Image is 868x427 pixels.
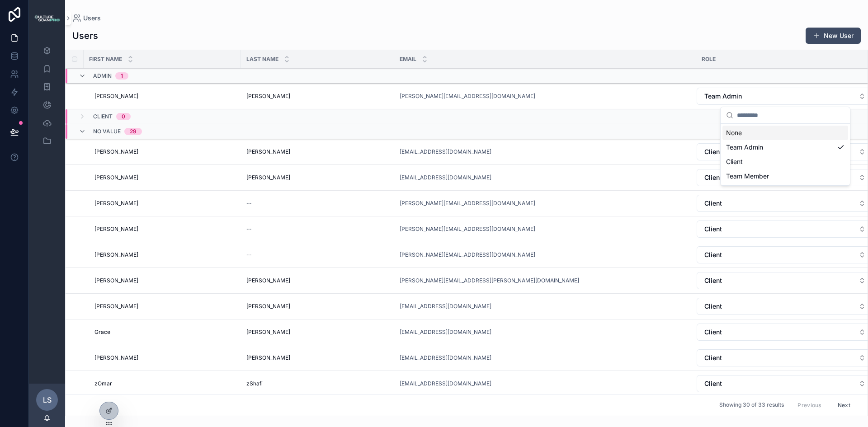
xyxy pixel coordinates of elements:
[400,174,491,181] a: [EMAIL_ADDRESS][DOMAIN_NAME]
[400,277,691,284] a: [PERSON_NAME][EMAIL_ADDRESS][PERSON_NAME][DOMAIN_NAME]
[246,354,290,361] span: [PERSON_NAME]
[400,93,691,100] a: [PERSON_NAME][EMAIL_ADDRESS][DOMAIN_NAME]
[246,277,389,284] a: [PERSON_NAME]
[246,93,290,100] span: [PERSON_NAME]
[246,354,389,361] a: [PERSON_NAME]
[400,225,535,233] a: [PERSON_NAME][EMAIL_ADDRESS][DOMAIN_NAME]
[246,328,290,336] span: [PERSON_NAME]
[726,143,763,152] span: Team Admin
[246,251,389,258] a: --
[121,72,123,80] div: 1
[400,200,535,207] a: [PERSON_NAME][EMAIL_ADDRESS][DOMAIN_NAME]
[704,173,722,182] span: Client
[246,200,252,207] span: --
[400,174,691,181] a: [EMAIL_ADDRESS][DOMAIN_NAME]
[94,251,236,258] a: [PERSON_NAME]
[704,225,722,234] span: Client
[94,354,138,361] span: [PERSON_NAME]
[94,277,138,284] span: [PERSON_NAME]
[400,148,691,155] a: [EMAIL_ADDRESS][DOMAIN_NAME]
[726,172,769,181] span: Team Member
[94,303,236,310] a: [PERSON_NAME]
[246,148,389,155] a: [PERSON_NAME]
[400,93,535,100] a: [PERSON_NAME][EMAIL_ADDRESS][DOMAIN_NAME]
[704,276,722,285] span: Client
[400,56,416,63] span: Email
[246,148,290,155] span: [PERSON_NAME]
[94,200,236,207] a: [PERSON_NAME]
[704,250,722,259] span: Client
[704,328,722,337] span: Client
[704,92,742,101] span: Team Admin
[246,174,389,181] a: [PERSON_NAME]
[122,113,125,120] div: 0
[246,174,290,181] span: [PERSON_NAME]
[43,394,52,405] span: LS
[72,29,98,42] h1: Users
[94,380,236,387] a: zOmar
[702,56,716,63] span: Role
[29,36,65,161] div: scrollable content
[400,200,691,207] a: [PERSON_NAME][EMAIL_ADDRESS][DOMAIN_NAME]
[94,174,138,181] span: [PERSON_NAME]
[94,93,138,100] span: [PERSON_NAME]
[246,225,252,233] span: --
[130,128,137,135] div: 29
[246,380,263,387] span: zShafi
[246,303,389,310] a: [PERSON_NAME]
[94,225,236,233] a: [PERSON_NAME]
[400,148,491,155] a: [EMAIL_ADDRESS][DOMAIN_NAME]
[94,225,138,233] span: [PERSON_NAME]
[719,402,784,409] span: Showing 30 of 33 results
[400,328,491,336] a: [EMAIL_ADDRESS][DOMAIN_NAME]
[83,14,101,23] span: Users
[94,148,138,155] span: [PERSON_NAME]
[72,14,101,23] a: Users
[400,328,691,336] a: [EMAIL_ADDRESS][DOMAIN_NAME]
[94,174,236,181] a: [PERSON_NAME]
[93,128,121,135] span: No value
[94,277,236,284] a: [PERSON_NAME]
[400,251,691,258] a: [PERSON_NAME][EMAIL_ADDRESS][DOMAIN_NAME]
[246,200,389,207] a: --
[831,398,857,412] button: Next
[94,354,236,361] a: [PERSON_NAME]
[400,225,691,233] a: [PERSON_NAME][EMAIL_ADDRESS][DOMAIN_NAME]
[400,380,491,387] a: [EMAIL_ADDRESS][DOMAIN_NAME]
[246,277,290,284] span: [PERSON_NAME]
[246,225,389,233] a: --
[94,148,236,155] a: [PERSON_NAME]
[704,147,722,156] span: Client
[246,328,389,336] a: [PERSON_NAME]
[89,56,122,63] span: First name
[721,124,850,185] div: Suggestions
[94,200,138,207] span: [PERSON_NAME]
[93,113,113,120] span: Client
[704,379,722,388] span: Client
[246,251,252,258] span: --
[704,199,722,208] span: Client
[400,251,535,258] a: [PERSON_NAME][EMAIL_ADDRESS][DOMAIN_NAME]
[94,380,112,387] span: zOmar
[34,14,60,22] img: App logo
[400,354,691,361] a: [EMAIL_ADDRESS][DOMAIN_NAME]
[246,380,389,387] a: zShafi
[704,302,722,311] span: Client
[400,303,491,310] a: [EMAIL_ADDRESS][DOMAIN_NAME]
[726,157,743,166] span: Client
[246,93,389,100] a: [PERSON_NAME]
[400,380,691,387] a: [EMAIL_ADDRESS][DOMAIN_NAME]
[400,354,491,361] a: [EMAIL_ADDRESS][DOMAIN_NAME]
[94,251,138,258] span: [PERSON_NAME]
[722,126,848,140] div: None
[94,93,236,100] a: [PERSON_NAME]
[94,303,138,310] span: [PERSON_NAME]
[400,277,579,284] a: [PERSON_NAME][EMAIL_ADDRESS][PERSON_NAME][DOMAIN_NAME]
[246,56,278,63] span: Last name
[704,353,722,362] span: Client
[246,303,290,310] span: [PERSON_NAME]
[806,28,861,44] button: New User
[94,328,110,336] span: Grace
[93,72,112,80] span: Admin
